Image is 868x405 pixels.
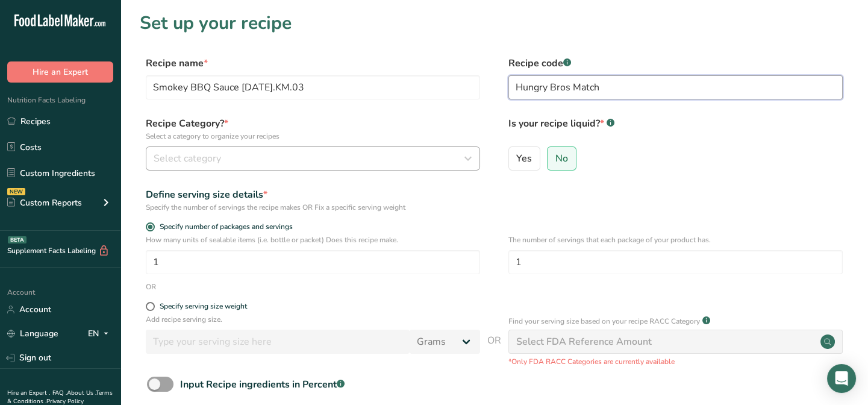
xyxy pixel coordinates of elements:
[146,146,480,171] button: Select category
[67,389,96,397] a: About Us .
[146,202,480,213] div: Specify the number of servings the recipe makes OR Fix a specific serving weight
[146,330,410,354] input: Type your serving size here
[516,152,532,165] span: Yes
[146,314,480,325] p: Add recipe serving size.
[7,323,58,344] a: Language
[508,75,843,99] input: Type your recipe code here
[146,281,156,292] div: OR
[154,151,221,166] span: Select category
[508,116,843,142] label: Is your recipe liquid?
[555,152,568,165] span: No
[827,364,856,393] div: Open Intercom Messenger
[52,389,67,397] a: FAQ .
[7,61,113,83] button: Hire an Expert
[516,334,652,349] div: Select FDA Reference Amount
[160,302,247,311] div: Specify serving size weight
[508,356,843,367] p: *Only FDA RACC Categories are currently available
[146,131,480,142] p: Select a category to organize your recipes
[508,316,700,327] p: Find your serving size based on your recipe RACC Category
[146,56,480,71] label: Recipe name
[8,236,27,243] div: BETA
[140,10,849,37] h1: Set up your recipe
[180,377,345,392] div: Input Recipe ingredients in Percent
[146,187,480,202] div: Define serving size details
[508,234,843,245] p: The number of servings that each package of your product has.
[146,234,480,245] p: How many units of sealable items (i.e. bottle or packet) Does this recipe make.
[146,116,480,142] label: Recipe Category?
[7,389,50,397] a: Hire an Expert .
[487,333,501,367] span: OR
[7,188,25,195] div: NEW
[7,196,82,209] div: Custom Reports
[155,222,293,231] span: Specify number of packages and servings
[508,56,843,71] label: Recipe code
[88,327,113,341] div: EN
[146,75,480,99] input: Type your recipe name here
